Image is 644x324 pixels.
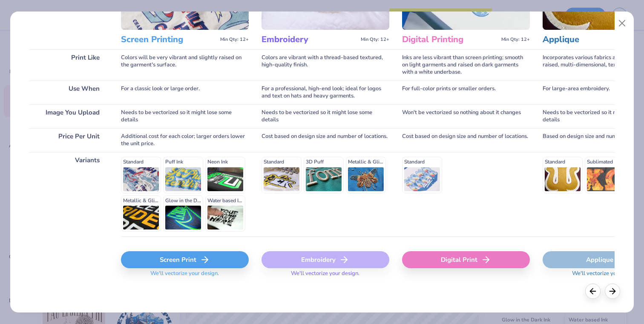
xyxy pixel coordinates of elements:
[29,80,108,104] div: Use When
[543,34,638,45] h3: Applique
[402,251,530,268] div: Digital Print
[121,251,249,268] div: Screen Print
[402,104,530,128] div: Won't be vectorized so nothing about it changes
[29,128,108,152] div: Price Per Unit
[262,34,357,45] h3: Embroidery
[147,270,222,282] span: We'll vectorize your design.
[262,251,389,268] div: Embroidery
[121,49,249,80] div: Colors will be very vibrant and slightly raised on the garment's surface.
[402,128,530,152] div: Cost based on design size and number of locations.
[361,37,389,43] span: Min Qty: 12+
[262,104,389,128] div: Needs to be vectorized so it might lose some details
[262,128,389,152] div: Cost based on design size and number of locations.
[569,270,644,282] span: We'll vectorize your design.
[402,80,530,104] div: For full-color prints or smaller orders.
[29,104,108,128] div: Image You Upload
[29,49,108,80] div: Print Like
[501,37,530,43] span: Min Qty: 12+
[121,128,249,152] div: Additional cost for each color; larger orders lower the unit price.
[402,49,530,80] div: Inks are less vibrant than screen printing; smooth on light garments and raised on dark garments ...
[29,152,108,236] div: Variants
[220,37,249,43] span: Min Qty: 12+
[121,34,217,45] h3: Screen Printing
[121,80,249,104] div: For a classic look or large order.
[614,15,630,32] button: Close
[121,104,249,128] div: Needs to be vectorized so it might lose some details
[262,49,389,80] div: Colors are vibrant with a thread-based textured, high-quality finish.
[402,34,498,45] h3: Digital Printing
[262,80,389,104] div: For a professional, high-end look; ideal for logos and text on hats and heavy garments.
[287,270,363,282] span: We'll vectorize your design.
